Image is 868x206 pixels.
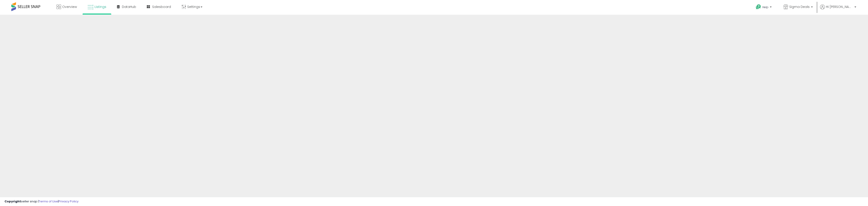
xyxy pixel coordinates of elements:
[789,5,810,9] span: Sigma Deals
[5,199,21,204] strong: Copyright
[752,1,776,15] a: Help
[152,5,171,9] span: Salesboard
[756,4,761,10] i: Get Help
[762,5,768,9] span: Help
[62,5,77,9] span: Overview
[59,199,78,204] a: Privacy Policy
[95,5,106,9] span: Listings
[5,199,78,204] div: seller snap | |
[826,5,853,9] span: Hi [PERSON_NAME]
[39,199,58,204] a: Terms of Use
[820,5,856,15] a: Hi [PERSON_NAME]
[122,5,136,9] span: DataHub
